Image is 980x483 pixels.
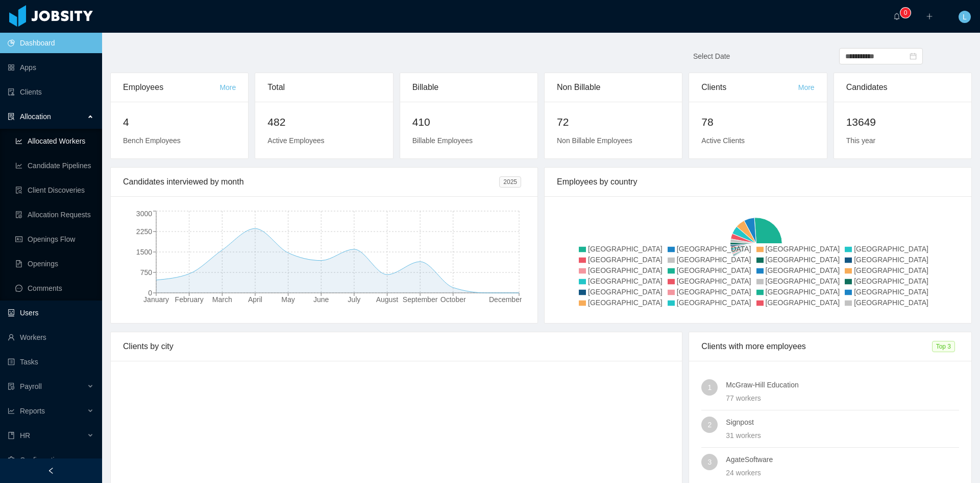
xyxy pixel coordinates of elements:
[8,57,94,78] a: icon: appstoreApps
[726,430,959,441] div: 31 workers
[20,407,45,415] span: Reports
[281,295,295,304] tspan: May
[412,136,473,145] span: Billable Employees
[123,168,499,196] div: Candidates interviewed by month
[15,131,94,151] a: icon: line-chartAllocated Workers
[588,266,663,274] span: [GEOGRAPHIC_DATA]
[20,382,42,390] span: Payroll
[707,417,712,433] span: 2
[846,114,959,130] h2: 13649
[766,245,840,253] span: [GEOGRAPHIC_DATA]
[143,295,169,304] tspan: January
[677,266,751,274] span: [GEOGRAPHIC_DATA]
[15,180,94,200] a: icon: file-searchClient Discoveries
[15,254,94,274] a: icon: file-textOpenings
[854,298,928,307] span: [GEOGRAPHIC_DATA]
[854,245,928,253] span: [GEOGRAPHIC_DATA]
[766,256,840,264] span: [GEOGRAPHIC_DATA]
[701,136,745,145] span: Active Clients
[557,136,632,145] span: Non Billable Employees
[20,431,30,440] span: HR
[932,341,955,352] span: Top 3
[798,83,815,91] a: More
[588,288,663,296] span: [GEOGRAPHIC_DATA]
[348,295,360,304] tspan: July
[677,298,751,307] span: [GEOGRAPHIC_DATA]
[766,288,840,296] span: [GEOGRAPHIC_DATA]
[15,229,94,249] a: icon: idcardOpenings Flow
[854,277,928,285] span: [GEOGRAPHIC_DATA]
[15,155,94,176] a: icon: line-chartCandidate Pipelines
[707,379,712,396] span: 1
[557,73,670,102] div: Non Billable
[677,277,751,285] span: [GEOGRAPHIC_DATA]
[148,289,152,297] tspan: 0
[123,332,670,361] div: Clients by city
[701,73,798,102] div: Clients
[212,295,232,304] tspan: March
[854,288,928,296] span: [GEOGRAPHIC_DATA]
[926,13,933,20] i: icon: plus
[8,352,94,372] a: icon: profileTasks
[489,295,522,304] tspan: December
[766,277,840,285] span: [GEOGRAPHIC_DATA]
[893,13,900,20] i: icon: bell
[557,168,959,196] div: Employees by country
[412,114,525,130] h2: 410
[15,204,94,225] a: icon: file-doneAllocation Requests
[910,53,917,60] i: icon: calendar
[267,73,380,102] div: Total
[766,298,840,307] span: [GEOGRAPHIC_DATA]
[136,248,152,256] tspan: 1500
[701,332,932,361] div: Clients with more employees
[267,136,324,145] span: Active Employees
[846,73,959,102] div: Candidates
[376,295,399,304] tspan: August
[8,303,94,323] a: icon: robotUsers
[440,295,466,304] tspan: October
[267,114,380,130] h2: 482
[8,456,15,464] i: icon: setting
[900,8,911,18] sup: 0
[846,136,876,145] span: This year
[588,277,663,285] span: [GEOGRAPHIC_DATA]
[726,467,959,478] div: 24 workers
[588,298,663,307] span: [GEOGRAPHIC_DATA]
[588,245,663,253] span: [GEOGRAPHIC_DATA]
[403,295,438,304] tspan: September
[677,245,751,253] span: [GEOGRAPHIC_DATA]
[701,114,814,130] h2: 78
[8,327,94,348] a: icon: userWorkers
[693,52,730,60] span: Select Date
[136,210,152,218] tspan: 3000
[707,454,712,470] span: 3
[8,383,15,390] i: icon: file-protect
[123,73,219,102] div: Employees
[677,288,751,296] span: [GEOGRAPHIC_DATA]
[123,136,181,145] span: Bench Employees
[677,256,751,264] span: [GEOGRAPHIC_DATA]
[219,83,236,91] a: More
[588,256,663,264] span: [GEOGRAPHIC_DATA]
[726,454,959,465] h4: AgateSoftware
[8,33,94,53] a: icon: pie-chartDashboard
[15,278,94,298] a: icon: messageComments
[175,295,204,304] tspan: February
[412,73,525,102] div: Billable
[313,295,329,304] tspan: June
[726,393,959,404] div: 77 workers
[854,256,928,264] span: [GEOGRAPHIC_DATA]
[766,266,840,274] span: [GEOGRAPHIC_DATA]
[20,456,62,464] span: Configuration
[8,113,15,120] i: icon: solution
[557,114,670,130] h2: 72
[136,227,152,236] tspan: 2250
[8,407,15,415] i: icon: line-chart
[20,112,51,121] span: Allocation
[963,11,967,23] span: L
[123,114,236,130] h2: 4
[248,295,262,304] tspan: April
[726,417,959,428] h4: Signpost
[8,432,15,439] i: icon: book
[140,268,153,277] tspan: 750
